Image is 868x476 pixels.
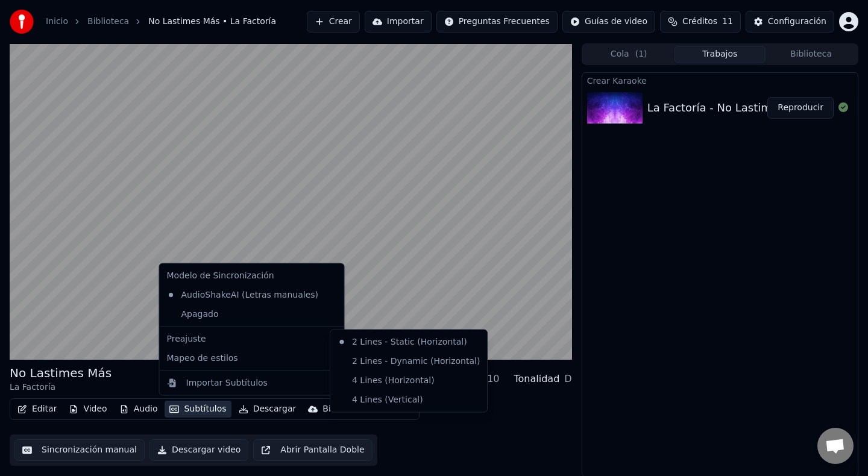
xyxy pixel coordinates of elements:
div: 4 Lines (Horizontal) [333,371,485,390]
button: Descargar [234,401,301,418]
div: Configuración [768,16,826,28]
button: Crear [307,11,360,33]
button: Audio [115,401,163,418]
div: La Factoría [10,381,112,393]
div: Biblioteca en la nube [322,403,412,415]
div: Apagado [162,304,342,324]
button: Descargar video [149,439,248,461]
button: Cola [583,46,675,63]
button: Video [64,401,112,418]
button: Reproducir [767,97,834,119]
button: Biblioteca [766,46,857,63]
button: Guías de video [562,11,655,33]
button: Sincronización manual [14,439,145,461]
span: ( 1 ) [635,48,647,60]
div: Chat abierto [817,428,854,464]
nav: breadcrumb [46,16,276,28]
div: 2 Lines - Static (Horizontal) [333,333,485,352]
div: 4 Lines (Vertical) [333,390,485,409]
button: Importar [365,11,432,33]
div: Preajuste [162,329,342,348]
button: Créditos11 [660,11,741,33]
span: No Lastimes Más • La Factoría [148,16,276,28]
a: Inicio [46,16,68,28]
div: AudioShakeAI (Letras manuales) [162,285,324,304]
div: Tonalidad [514,372,560,386]
div: 2 Lines - Dynamic (Horizontal) [333,351,485,371]
div: D [564,372,571,386]
button: Trabajos [675,46,766,63]
div: No Lastimes Más [10,365,112,381]
span: Créditos [682,16,717,28]
div: Crear Karaoke [582,73,858,87]
div: Modelo de Sincronización [162,266,342,286]
button: Abrir Pantalla Doble [253,439,372,461]
button: Configuración [746,11,834,33]
button: Editar [13,401,61,418]
a: Biblioteca [87,16,129,28]
div: Importar Subtítulos [186,377,268,389]
img: youka [10,10,34,34]
span: 11 [722,16,733,28]
div: Mapeo de estilos [162,348,342,368]
button: Preguntas Frecuentes [436,11,558,33]
button: Subtítulos [165,401,231,418]
div: 110 [481,372,500,386]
